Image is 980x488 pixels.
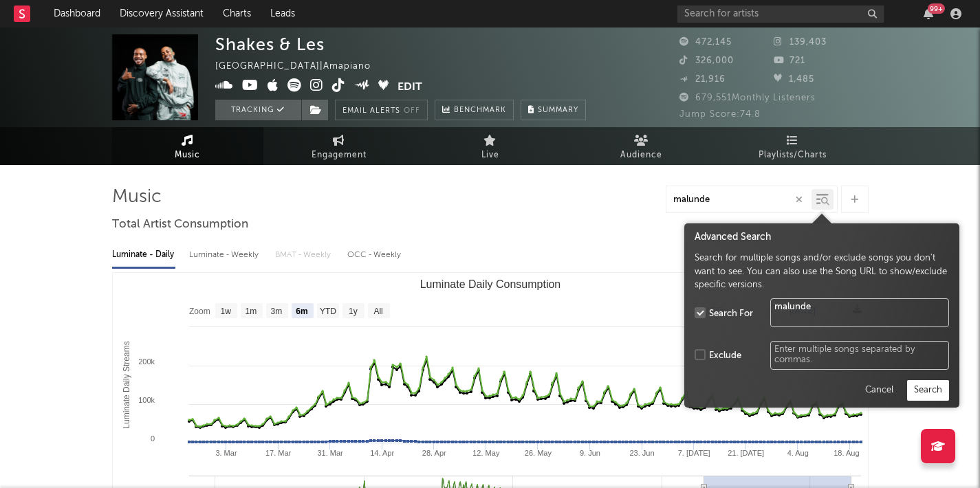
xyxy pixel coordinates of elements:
[312,147,367,164] span: Engagement
[538,107,578,114] span: Summary
[481,147,499,164] span: Live
[398,78,422,96] button: Edit
[435,100,514,120] a: Benchmark
[422,449,446,457] text: 28. Apr
[928,3,945,14] div: 99 +
[566,127,717,165] a: Audience
[774,56,805,65] span: 721
[349,307,358,316] text: 1y
[521,100,586,120] button: Summary
[834,449,859,457] text: 18. Aug
[150,434,154,443] text: 0
[335,100,428,120] button: Email AlertsOff
[709,349,741,363] div: Exclude
[679,93,816,102] span: 679,551 Monthly Listeners
[220,307,231,316] text: 1w
[924,8,933,19] button: 99+
[709,307,753,321] div: Search For
[215,100,301,120] button: Tracking
[679,56,734,65] span: 326,000
[347,243,402,267] div: OCC - Weekly
[454,102,506,119] span: Benchmark
[579,449,600,457] text: 9. Jun
[524,449,552,457] text: 26. May
[189,307,210,316] text: Zoom
[420,278,560,290] text: Luminate Daily Consumption
[404,107,420,115] em: Off
[138,357,155,366] text: 200k
[629,449,654,457] text: 23. Jun
[679,110,761,119] span: Jump Score: 74.8
[858,380,900,401] button: Cancel
[666,195,812,206] input: Search by song name or URL
[774,75,814,84] span: 1,485
[770,298,949,327] textarea: malunde
[415,127,566,165] a: Live
[787,449,808,457] text: 4. Aug
[677,5,884,23] input: Search for artists
[728,449,764,457] text: 21. [DATE]
[296,307,307,316] text: 6m
[759,147,827,164] span: Playlists/Charts
[263,127,415,165] a: Engagement
[677,449,710,457] text: 7. [DATE]
[472,449,500,457] text: 12. May
[319,307,336,316] text: YTD
[245,307,257,316] text: 1m
[370,449,394,457] text: 14. Apr
[175,147,200,164] span: Music
[695,230,949,245] div: Advanced Search
[695,252,949,292] div: Search for multiple songs and/or exclude songs you don't want to see. You can also use the Song U...
[189,243,261,267] div: Luminate - Weekly
[717,127,869,165] a: Playlists/Charts
[215,34,325,54] div: Shakes & Les
[112,243,175,267] div: Luminate - Daily
[907,380,949,401] button: Search
[373,307,382,316] text: All
[215,58,386,75] div: [GEOGRAPHIC_DATA] | Amapiano
[679,75,726,84] span: 21,916
[138,396,155,404] text: 100k
[121,341,131,428] text: Luminate Daily Streams
[270,307,282,316] text: 3m
[679,38,732,47] span: 472,145
[112,217,248,233] span: Total Artist Consumption
[112,127,263,165] a: Music
[620,147,662,164] span: Audience
[317,449,343,457] text: 31. Mar
[265,449,291,457] text: 17. Mar
[774,38,827,47] span: 139,403
[215,449,237,457] text: 3. Mar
